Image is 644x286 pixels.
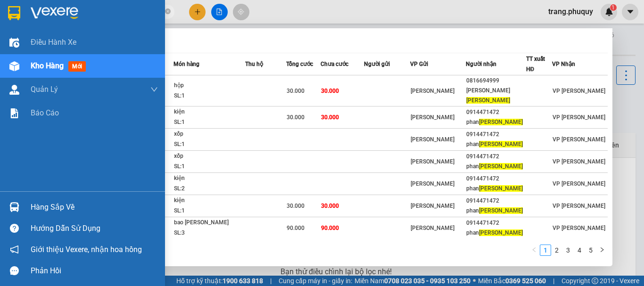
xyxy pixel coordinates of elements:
span: [PERSON_NAME] [411,180,454,187]
span: left [531,247,537,253]
li: 2 [551,245,562,256]
li: Next Page [596,245,608,256]
span: right [599,247,605,253]
div: phan [466,162,525,172]
a: 5 [586,245,596,255]
span: close-circle [165,8,171,14]
div: kiện [174,173,245,184]
div: SL: 1 [174,162,245,172]
span: notification [10,245,19,254]
img: solution-icon [9,108,19,118]
div: xốp [174,151,245,162]
span: Món hàng [173,61,199,67]
div: SL: 2 [174,184,245,194]
li: 4 [574,245,585,256]
span: [PERSON_NAME] [411,136,454,143]
a: 2 [552,245,562,255]
div: SL: 1 [174,91,245,101]
li: 3 [562,245,574,256]
div: 0914471472 [466,107,525,117]
span: down [150,86,158,93]
span: 30.000 [287,114,305,121]
span: [PERSON_NAME] [479,163,523,170]
span: TT xuất HĐ [526,56,545,73]
img: warehouse-icon [9,85,19,95]
span: close-circle [165,8,171,16]
div: Phản hồi [31,264,158,278]
span: [PERSON_NAME] [466,97,510,104]
div: Hàng sắp về [31,200,158,214]
a: 3 [563,245,573,255]
div: kiện [174,107,245,117]
div: kiện [174,196,245,206]
span: VP [PERSON_NAME] [553,203,605,209]
span: Giới thiệu Vexere, nhận hoa hồng [31,244,142,255]
div: SL: 1 [174,206,245,216]
div: 0914471472 [466,218,525,228]
span: [PERSON_NAME] [411,225,454,231]
span: Người nhận [466,61,496,67]
div: 0816694999 [466,76,525,86]
span: VP Nhận [552,61,575,67]
div: phan [466,206,525,216]
img: warehouse-icon [9,61,19,71]
div: [PERSON_NAME] [466,86,525,106]
li: Previous Page [528,245,540,256]
span: 30.000 [321,114,339,121]
span: mới [68,61,86,72]
span: Kho hàng [31,61,64,70]
span: question-circle [10,224,19,233]
span: 30.000 [321,203,339,209]
span: [PERSON_NAME] [479,141,523,147]
span: VP [PERSON_NAME] [553,180,605,187]
div: 0914471472 [466,196,525,206]
span: [PERSON_NAME] [479,207,523,214]
div: phan [466,139,525,149]
div: SL: 1 [174,139,245,150]
span: VP Gửi [410,61,428,67]
span: [PERSON_NAME] [479,229,523,236]
span: 30.000 [321,88,339,94]
a: 1 [540,245,551,255]
span: Chưa cước [321,61,348,67]
li: 1 [540,245,551,256]
div: 0914471472 [466,174,525,184]
span: message [10,266,19,275]
span: VP [PERSON_NAME] [553,136,605,143]
span: Điều hành xe [31,36,76,48]
div: xốp [174,129,245,139]
span: VP [PERSON_NAME] [553,114,605,121]
span: 90.000 [287,225,305,231]
img: warehouse-icon [9,38,19,48]
a: 4 [574,245,585,255]
span: [PERSON_NAME] [411,158,454,165]
span: VP [PERSON_NAME] [553,225,605,231]
span: 30.000 [287,88,305,94]
span: [PERSON_NAME] [411,203,454,209]
span: [PERSON_NAME] [411,114,454,121]
button: left [528,245,540,256]
div: 0914471472 [466,130,525,139]
span: Tổng cước [286,61,313,67]
div: Hướng dẫn sử dụng [31,221,158,236]
div: phan [466,184,525,194]
span: Thu hộ [245,61,263,67]
div: phan [466,228,525,238]
span: Báo cáo [31,107,59,119]
span: 90.000 [321,225,339,231]
div: 0914471472 [466,152,525,162]
img: warehouse-icon [9,202,19,212]
span: Người gửi [364,61,390,67]
div: phan [466,117,525,127]
span: VP [PERSON_NAME] [553,158,605,165]
span: [PERSON_NAME] [479,119,523,125]
div: bao [PERSON_NAME] [174,218,245,228]
span: [PERSON_NAME] [411,88,454,94]
button: right [596,245,608,256]
img: logo-vxr [8,6,20,20]
span: VP [PERSON_NAME] [553,88,605,94]
span: 30.000 [287,203,305,209]
li: 5 [585,245,596,256]
span: [PERSON_NAME] [479,185,523,192]
div: hộp [174,81,245,91]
